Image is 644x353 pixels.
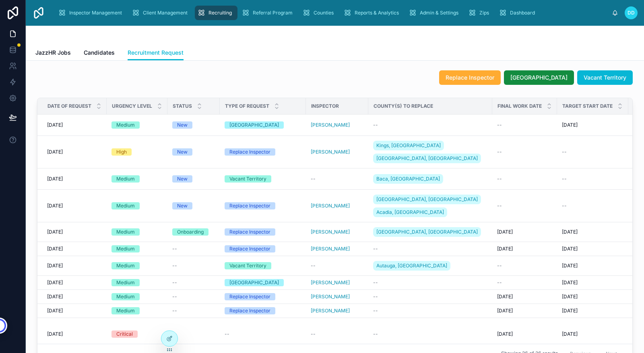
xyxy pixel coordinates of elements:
[311,103,339,109] span: Inspector
[497,176,552,182] a: --
[311,149,350,155] a: [PERSON_NAME]
[111,262,163,269] a: Medium
[47,246,63,252] span: [DATE]
[311,279,363,286] a: [PERSON_NAME]
[311,246,350,252] a: [PERSON_NAME]
[225,262,301,269] a: Vacant Territory
[229,148,270,156] div: Replace Inspector
[172,331,215,337] a: --
[172,279,215,286] a: --
[355,10,399,16] span: Reports & Analytics
[311,279,350,286] a: [PERSON_NAME]
[311,293,350,300] span: [PERSON_NAME]
[225,121,301,129] a: [GEOGRAPHIC_DATA]
[32,6,45,19] img: App logo
[229,262,266,269] div: Vacant Territory
[52,4,612,22] div: scrollable content
[172,279,177,286] span: --
[172,148,215,156] a: New
[47,263,63,269] span: [DATE]
[497,122,552,128] a: --
[562,279,578,286] span: [DATE]
[311,229,350,235] a: [PERSON_NAME]
[229,121,279,129] div: [GEOGRAPHIC_DATA]
[562,176,567,182] span: --
[116,245,135,252] div: Medium
[497,279,502,286] span: --
[311,331,316,337] span: --
[225,228,301,236] a: Replace Inspector
[373,227,481,237] a: [GEOGRAPHIC_DATA], [GEOGRAPHIC_DATA]
[300,6,339,20] a: Counties
[56,6,128,20] a: Inspector Management
[225,202,301,209] a: Replace Inspector
[47,176,63,182] span: [DATE]
[111,307,163,314] a: Medium
[47,122,102,128] a: [DATE]
[69,10,122,16] span: Inspector Management
[47,103,91,109] span: Date of Request
[229,245,270,252] div: Replace Inspector
[225,148,301,156] a: Replace Inspector
[497,203,552,209] a: --
[84,45,115,62] a: Candidates
[374,103,433,109] span: County(s) To Replace
[562,263,578,269] span: [DATE]
[173,103,192,109] span: Status
[562,122,623,128] a: [DATE]
[311,203,363,209] a: [PERSON_NAME]
[111,121,163,129] a: Medium
[116,121,135,129] div: Medium
[373,172,487,185] a: Baca, [GEOGRAPHIC_DATA]
[497,246,552,252] a: [DATE]
[111,175,163,183] a: Medium
[111,202,163,209] a: Medium
[128,49,184,57] span: Recruitment Request
[311,331,363,337] a: --
[208,10,232,16] span: Recruiting
[47,229,63,235] span: [DATE]
[497,293,513,300] span: [DATE]
[341,6,405,20] a: Reports & Analytics
[311,122,350,128] a: [PERSON_NAME]
[47,246,102,252] a: [DATE]
[562,122,578,128] span: [DATE]
[47,279,102,286] a: [DATE]
[497,263,502,269] span: --
[562,308,623,314] a: [DATE]
[373,331,378,337] span: --
[172,308,177,314] span: --
[225,307,301,314] a: Replace Inspector
[47,176,102,182] a: [DATE]
[373,141,444,150] a: Kings, [GEOGRAPHIC_DATA]
[47,149,63,155] span: [DATE]
[562,308,578,314] span: [DATE]
[373,122,378,128] span: --
[172,263,215,269] a: --
[311,308,363,314] a: [PERSON_NAME]
[577,70,633,85] button: Vacant Territory
[497,331,552,337] a: [DATE]
[229,175,266,183] div: Vacant Territory
[376,155,478,162] span: [GEOGRAPHIC_DATA], [GEOGRAPHIC_DATA]
[47,149,102,155] a: [DATE]
[562,203,567,209] span: --
[314,10,334,16] span: Counties
[420,10,458,16] span: Admin & Settings
[376,196,478,203] span: [GEOGRAPHIC_DATA], [GEOGRAPHIC_DATA]
[311,176,363,182] a: --
[497,308,552,314] a: [DATE]
[373,293,378,300] span: --
[177,148,188,156] div: New
[510,74,568,82] span: [GEOGRAPHIC_DATA]
[229,202,270,209] div: Replace Inspector
[311,203,350,209] a: [PERSON_NAME]
[84,49,115,57] span: Candidates
[177,175,188,183] div: New
[47,229,102,235] a: [DATE]
[311,149,363,155] a: [PERSON_NAME]
[111,293,163,300] a: Medium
